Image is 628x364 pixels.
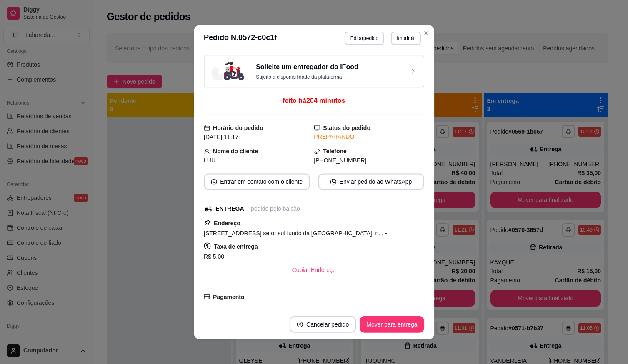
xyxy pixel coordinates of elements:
span: dollar [204,242,210,249]
span: [PHONE_NUMBER] [314,157,367,164]
div: PREPARANDO [314,132,424,141]
button: Close [419,27,433,40]
p: Sujeito a disponibilidade da plataforma [256,74,358,80]
button: whats-appEnviar pedido ao WhatsApp [318,173,424,190]
span: feito há 204 minutos [283,97,345,104]
span: calendar [204,125,210,131]
strong: Pagamento [213,293,245,300]
span: credit-card [204,294,210,299]
span: [DATE] 11:17 [204,134,238,140]
img: delivery-image [211,62,253,80]
span: pushpin [204,219,210,226]
span: user [204,148,210,154]
span: phone [314,148,320,154]
h3: Solicite um entregador do iFood [256,62,358,72]
span: close-circle [297,321,303,327]
button: Imprimir [391,32,420,45]
strong: Status do pedido [323,125,371,131]
strong: Nome do cliente [213,148,258,155]
strong: Telefone [323,148,347,155]
button: Copiar Endereço [285,261,343,278]
span: whats-app [330,179,336,184]
span: whats-app [211,179,217,184]
span: [STREET_ADDRESS] setor sul fundo da [GEOGRAPHIC_DATA], n. , - [204,229,387,236]
span: LUU [204,157,215,164]
button: whats-appEntrar em contato com o cliente [204,173,310,190]
div: ENTREGA [215,204,244,213]
button: close-circleCancelar pedido [290,316,356,332]
span: desktop [314,125,320,131]
span: R$ 5,00 [204,253,224,259]
h3: Pedido N. 0572-c0c1f [204,32,277,45]
strong: Horário do pedido [213,125,263,131]
button: Editarpedido [345,32,385,45]
button: Mover para entrega [360,316,424,332]
div: - pedido pelo balcão [248,204,300,213]
strong: Endereço [214,219,240,226]
strong: Taxa de entrega [214,243,258,249]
